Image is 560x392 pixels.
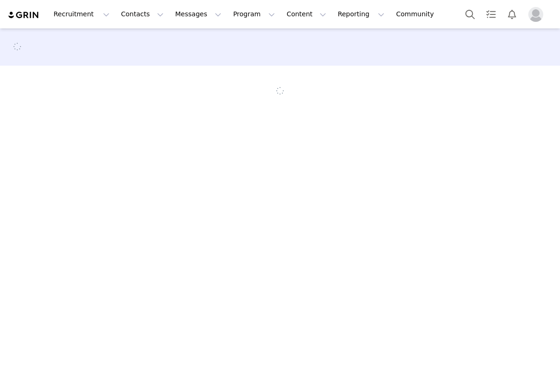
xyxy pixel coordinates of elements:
[7,11,40,20] img: grin logo
[116,4,169,25] button: Contacts
[460,4,480,25] button: Search
[481,4,501,25] a: Tasks
[332,4,390,25] button: Reporting
[281,4,332,25] button: Content
[523,7,553,22] button: Profile
[390,4,444,25] a: Community
[502,4,522,25] button: Notifications
[528,7,543,22] img: placeholder-profile.jpg
[48,4,115,25] button: Recruitment
[227,4,280,25] button: Program
[170,4,227,25] button: Messages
